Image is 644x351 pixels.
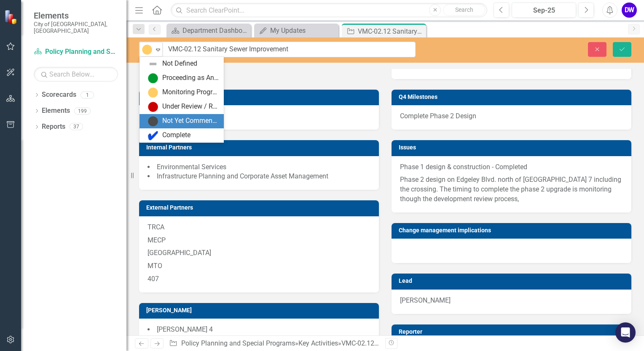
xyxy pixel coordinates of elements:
div: Open Intercom Messenger [615,322,636,343]
input: Search Below... [34,67,118,82]
button: DW [622,3,637,18]
a: Department Dashboard [169,25,249,36]
p: [GEOGRAPHIC_DATA] [148,247,370,260]
a: Reports [42,122,65,132]
a: My Updates [256,25,336,36]
input: Search ClearPoint... [171,3,487,18]
div: Sep-25 [515,5,573,16]
h3: Q4 Milestones [399,94,627,100]
p: Complete Phase 2 Design [400,112,623,121]
a: Scorecards [42,90,76,100]
input: This field is required [163,42,416,57]
a: Elements [42,106,70,116]
p: MECP [148,234,370,247]
img: Monitoring Progress [142,45,152,55]
div: 37 [70,123,83,130]
span: [PERSON_NAME] 4 [157,325,213,333]
div: Complete [162,130,191,140]
img: Not Yet Commenced / On Hold [148,116,158,126]
img: Monitoring Progress [148,88,158,98]
span: Search [455,6,473,13]
p: 407 [148,273,370,284]
div: Proceeding as Anticipated [162,73,219,83]
a: Policy Planning and Special Programs [181,339,295,347]
img: Not Defined [148,59,158,69]
div: My Updates [270,25,336,36]
p: Phase 1 design & construction - Completed [400,162,623,174]
small: City of [GEOGRAPHIC_DATA], [GEOGRAPHIC_DATA] [34,21,118,35]
button: Sep-25 [512,3,576,18]
h3: Reporter [399,329,627,335]
h3: Lead [399,278,627,284]
div: Not Defined [162,59,197,69]
div: Monitoring Progress [162,88,219,97]
div: VMC-02.12 Sanitary Sewer Improvement [341,339,462,347]
img: Complete [148,130,158,141]
div: 1 [80,91,94,98]
img: Under Review / Reassessment [148,102,158,112]
span: Elements [34,11,118,21]
p: MTO [148,260,370,273]
button: Search [443,4,485,16]
span: Environmental Services [157,163,226,171]
p: [PERSON_NAME] [400,296,623,306]
div: Under Review / Reassessment [162,102,219,112]
div: » » [169,339,379,348]
h3: Internal Partners [146,144,375,151]
p: Initiate Phase 2 Design [148,112,370,121]
span: Infrastructure Planning and Corporate Asset Management [157,172,328,180]
a: Key Activities [298,339,338,347]
h3: Q3 Milestones [146,94,375,100]
div: VMC-02.12 Sanitary Sewer Improvement [358,26,424,37]
p: TRCA [148,223,370,234]
img: ClearPoint Strategy [4,10,19,24]
img: Proceeding as Anticipated [148,73,158,83]
h3: Issues [399,144,627,151]
div: Department Dashboard [182,25,249,36]
a: Policy Planning and Special Programs [34,47,118,57]
h3: [PERSON_NAME] [146,307,375,314]
h3: Change management implications [399,227,627,234]
div: 199 [74,107,91,114]
div: Not Yet Commenced / On Hold [162,116,219,126]
h3: External Partners [146,205,375,211]
p: Phase 2 design on Edgeley Blvd. north of [GEOGRAPHIC_DATA] 7 including the crossing. The timing t... [400,173,623,204]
